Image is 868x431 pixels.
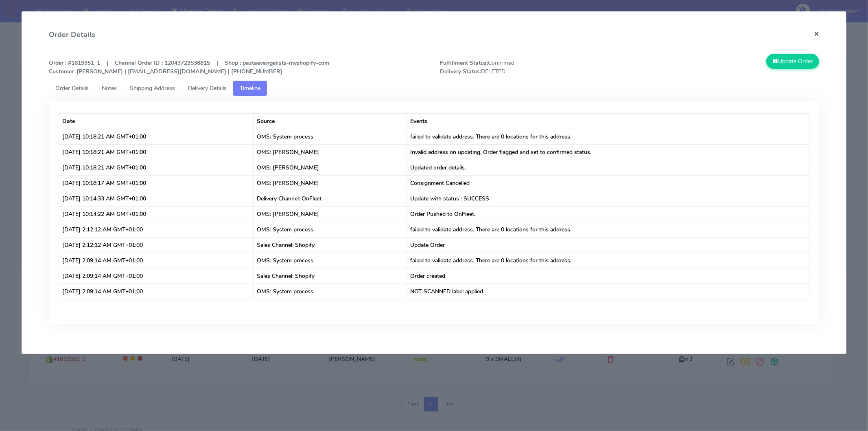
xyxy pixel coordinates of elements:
td: OMS: [PERSON_NAME] [254,175,407,191]
td: [DATE] 2:09:14 AM GMT+01:00 [59,284,254,299]
td: OMS: System process [254,284,407,299]
td: Sales Channel: Shopify [254,237,407,253]
td: Invalid address on updating, Order flagged and set to confirmed status. [407,144,809,160]
span: Notes [102,84,117,92]
td: OMS: System process [254,222,407,237]
strong: Delivery Status: [440,68,481,75]
span: Order Details [55,84,89,92]
span: Delivery Details [188,84,227,92]
td: Order Pushed to OnFleet. [407,206,809,222]
button: Close [807,23,826,44]
td: OMS: System process [254,253,407,268]
td: Update Order [407,237,809,253]
td: [DATE] 10:14:22 AM GMT+01:00 [59,206,254,222]
td: OMS: [PERSON_NAME] [254,206,407,222]
td: OMS: [PERSON_NAME] [254,160,407,175]
td: Delivery Channel: OnFleet [254,191,407,206]
span: Shipping Address [130,84,175,92]
td: [DATE] 10:18:17 AM GMT+01:00 [59,175,254,191]
td: OMS: [PERSON_NAME] [254,144,407,160]
span: Timeline [240,84,260,92]
td: [DATE] 2:09:14 AM GMT+01:00 [59,253,254,268]
td: NOT-SCANNED label applied. [407,284,809,299]
td: Sales Channel: Shopify [254,268,407,284]
td: Consignment Cancelled [407,175,809,191]
td: Update with status : SUCCESS [407,191,809,206]
td: [DATE] 10:18:21 AM GMT+01:00 [59,144,254,160]
td: failed to validate address. There are 0 locations for this address. [407,222,809,237]
span: Confirmed DELETED [434,59,630,76]
td: OMS: System process [254,129,407,144]
h4: Order Details [49,29,95,40]
th: Events [407,113,809,129]
td: [DATE] 10:18:21 AM GMT+01:00 [59,129,254,144]
button: Update Order [766,54,819,69]
td: [DATE] 10:18:21 AM GMT+01:00 [59,160,254,175]
strong: Fulfillment Status: [440,59,488,67]
td: [DATE] 10:14:33 AM GMT+01:00 [59,191,254,206]
strong: Order : #1619351_1 | Channel Order ID : 12043723538815 | Shop : pastaevangelists-myshopify-com [P... [49,59,329,75]
strong: Customer : [49,68,77,75]
td: failed to validate address. There are 0 locations for this address. [407,253,809,268]
td: Order created [407,268,809,284]
ul: Tabs [49,81,819,96]
td: [DATE] 2:12:12 AM GMT+01:00 [59,237,254,253]
td: [DATE] 2:09:14 AM GMT+01:00 [59,268,254,284]
th: Date [59,113,254,129]
td: failed to validate address. There are 0 locations for this address. [407,129,809,144]
td: [DATE] 2:12:12 AM GMT+01:00 [59,222,254,237]
th: Source [254,113,407,129]
td: Updated order details. [407,160,809,175]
